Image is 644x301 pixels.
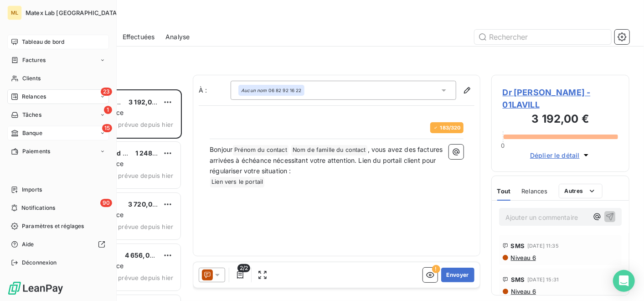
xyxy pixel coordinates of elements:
h3: 3 192,00 € [503,111,618,129]
span: Banque [22,129,42,137]
span: [DATE] 11:35 [527,243,559,249]
span: Analyse [165,32,190,42]
em: Aucun nom [241,87,267,93]
span: Nom de famille du contact [291,145,367,156]
label: À : [199,86,231,95]
span: 1 [104,106,112,114]
span: Lien vers le portail [210,177,264,187]
span: [DATE] 15:31 [527,277,559,282]
span: Effectuées [123,32,155,42]
div: Open Intercom Messenger [613,270,635,292]
span: Paramètres et réglages [22,222,84,230]
button: Autres [559,184,603,198]
span: 15 [102,124,112,132]
span: Factures [22,56,46,64]
span: Relances [22,93,46,101]
span: prévue depuis hier [118,223,173,230]
span: Aide [22,240,34,249]
span: SMS [511,276,525,283]
img: Logo LeanPay [7,281,64,296]
span: Paiements [22,147,50,156]
span: Niveau 6 [510,254,536,261]
span: Déconnexion [22,259,57,267]
span: Tout [497,187,511,195]
span: Tableau de bord [22,38,64,46]
input: Rechercher [474,30,611,44]
span: Relances [521,187,547,195]
span: Tâches [22,111,41,119]
span: 0 [501,142,505,149]
span: 183 / 320 [440,125,461,130]
span: 4 656,00 € [125,251,160,259]
div: ML [7,5,22,20]
span: Bonjour [210,145,232,153]
span: prévue depuis hier [118,274,173,281]
span: 1 248,00 € [135,149,169,157]
div: 06 82 92 16 22 [241,87,301,93]
button: Envoyer [441,268,474,282]
span: 3 720,00 € [128,200,163,208]
span: Clients [22,74,41,83]
button: Déplier le détail [527,150,593,161]
span: , vous avez des factures arrivées à échéance nécessitant votre attention. Lien du portail client ... [210,145,444,175]
span: 23 [101,88,112,96]
a: Aide [7,237,109,252]
span: 90 [100,199,112,207]
span: Imports [22,186,42,194]
span: Matex Lab [GEOGRAPHIC_DATA] [26,9,119,16]
span: 2/2 [237,264,250,272]
span: Dr [PERSON_NAME] - 01LAVILL [503,86,618,111]
span: 3 192,00 € [129,98,162,106]
span: Niveau 6 [510,288,536,295]
span: SMS [511,242,525,249]
span: Déplier le détail [530,150,580,160]
span: prévue depuis hier [118,121,173,128]
span: Notifications [21,204,55,212]
span: prévue depuis hier [118,172,173,179]
span: Prénom du contact [233,145,289,156]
